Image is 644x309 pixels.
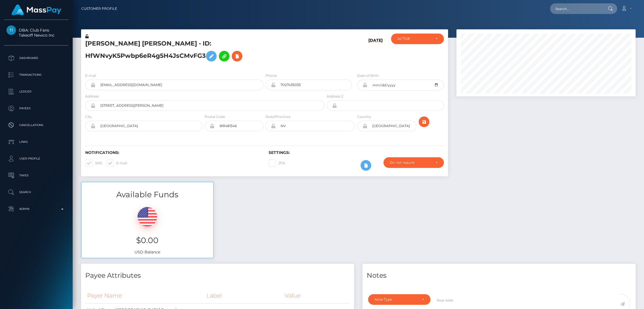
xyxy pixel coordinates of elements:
label: SMS [85,160,102,167]
h6: Notifications: [85,150,260,155]
a: Dashboard [4,51,68,65]
label: Address [85,94,99,99]
a: User Profile [4,152,68,166]
button: Note Type [368,294,430,305]
a: Ledger [4,85,68,99]
div: Do not require [390,160,431,165]
label: Address 2 [327,94,343,99]
p: Transactions [6,71,66,79]
h3: $0.00 [86,235,209,246]
p: Admin [6,205,66,213]
a: Admin [4,202,68,216]
div: ACTIVE [397,37,431,41]
p: Taxes [6,171,66,180]
a: Search [4,185,68,199]
label: Phone [266,73,277,78]
th: Value [283,288,350,303]
div: Note Type [375,297,418,302]
label: E-mail [106,160,127,167]
label: State/Province [266,114,290,119]
label: 2FA [269,160,285,167]
button: ACTIVE [391,34,444,44]
div: USD Balance [81,200,213,258]
p: Cancellations [6,121,66,129]
h4: Payee Attributes [85,271,350,281]
label: E-mail [85,73,96,78]
span: DBA: Club Fans Takeoff Newco Inc [4,28,68,38]
h6: [DATE] [368,38,383,66]
a: Cancellations [4,118,68,132]
a: Customer Profile [81,3,117,15]
p: Ledger [6,87,66,96]
th: Payer Name [85,288,205,303]
a: Payees [4,101,68,115]
img: USD.png [138,207,157,227]
p: User Profile [6,154,66,163]
p: Dashboard [6,54,66,62]
button: Do not require [383,157,444,168]
th: Label [205,288,283,303]
h6: Settings: [269,150,444,155]
label: Country [357,114,371,119]
p: Search [6,188,66,196]
input: Search... [550,3,603,14]
p: Payees [6,104,66,113]
p: Links [6,138,66,146]
label: Postal Code [205,114,225,119]
label: Date of Birth [357,73,379,78]
label: City [85,114,92,119]
h3: Available Funds [81,189,213,200]
a: Taxes [4,168,68,182]
a: Transactions [4,68,68,82]
h4: Notes [367,271,631,281]
img: Takeoff Newco Inc [6,25,16,35]
h5: [PERSON_NAME] [PERSON_NAME] - ID: HfWNvyK5Pwbp6eR4g5H4JsCMvFG3 [85,39,321,64]
img: MassPay Logo [11,4,61,15]
a: Links [4,135,68,149]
